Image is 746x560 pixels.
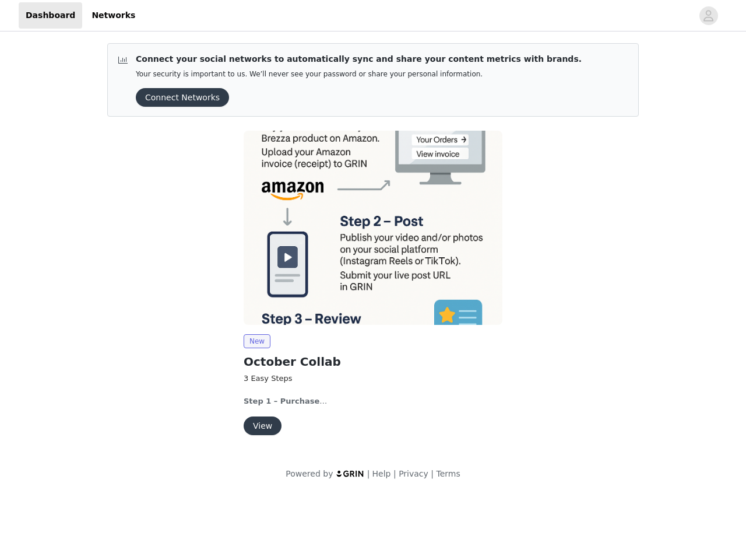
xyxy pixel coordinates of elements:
[431,469,434,478] span: |
[19,2,82,29] a: Dashboard
[136,53,582,65] p: Connect your social networks to automatically sync and share your content metrics with brands.
[367,469,370,478] span: |
[136,88,229,107] button: Connect Networks
[393,469,396,478] span: |
[703,6,714,25] div: avatar
[244,373,502,384] h2: 3 Easy Steps
[244,422,281,430] a: View
[244,416,281,435] button: View
[336,470,365,477] img: logo
[136,70,582,79] p: Your security is important to us. We’ll never see your password or share your personal information.
[244,334,270,348] span: New
[436,469,460,478] a: Terms
[286,469,333,478] span: Powered by
[244,397,319,405] strong: Step 1 – Purchase
[244,395,502,407] p: Buy any 1 (one) Baby Brezza product on . Upload your to GRIN.
[244,353,502,370] h2: October Collab
[399,469,428,478] a: Privacy
[372,469,391,478] a: Help
[85,2,142,29] a: Networks
[244,131,502,325] img: Baby Brezza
